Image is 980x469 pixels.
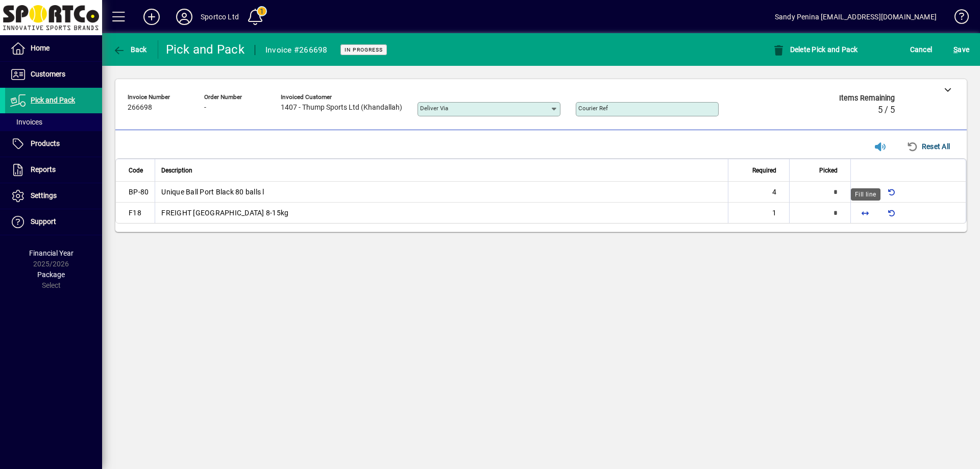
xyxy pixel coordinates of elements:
span: Settings [31,191,57,200]
span: Cancel [910,41,933,58]
button: Back [110,40,150,59]
a: Knowledge Base [947,2,967,35]
span: 5 / 5 [878,105,895,115]
span: Code [129,165,143,176]
span: Invoices [10,118,42,126]
div: Invoice #266698 [265,42,328,58]
td: FREIGHT [GEOGRAPHIC_DATA] 8-15kg [155,203,728,223]
a: Settings [5,183,102,209]
span: Back [113,45,147,54]
div: Sportco Ltd [201,9,239,25]
a: Invoices [5,113,102,131]
a: Reports [5,157,102,183]
span: Description [161,165,192,176]
mat-label: Deliver via [420,105,448,112]
span: Support [31,217,56,226]
span: Delete Pick and Pack [772,45,858,54]
span: Package [37,270,65,279]
td: F18 [116,203,155,223]
span: 1407 - Thump Sports Ltd (Khandallah) [281,104,402,112]
button: Add [135,8,168,26]
button: Cancel [908,40,935,59]
span: Reports [31,165,56,174]
div: Pick and Pack [166,41,244,58]
div: Fill line [851,188,880,201]
button: Save [951,40,972,59]
td: BP-80 [116,182,155,203]
span: Reset All [906,138,950,155]
span: Financial Year [29,249,73,257]
app-page-header-button: Back [102,40,158,59]
span: 266698 [128,104,152,112]
a: Home [5,36,102,61]
a: Products [5,131,102,157]
a: Support [5,209,102,235]
span: In Progress [345,46,383,53]
span: Required [752,165,776,176]
span: Products [31,139,60,147]
span: S [953,45,958,54]
span: Pick and Pack [31,96,75,104]
button: Reset All [902,137,954,156]
td: 4 [728,182,789,203]
button: Profile [168,8,201,26]
span: - [204,104,206,112]
span: Customers [31,70,65,78]
a: Customers [5,62,102,87]
button: Delete Pick and Pack [770,40,861,59]
div: Sandy Penina [EMAIL_ADDRESS][DOMAIN_NAME] [775,9,937,25]
span: ave [953,41,969,58]
mat-label: Courier Ref [578,105,608,112]
td: 1 [728,203,789,223]
span: Home [31,44,50,52]
td: Unique Ball Port Black 80 balls l [155,182,728,203]
span: Picked [819,165,838,176]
